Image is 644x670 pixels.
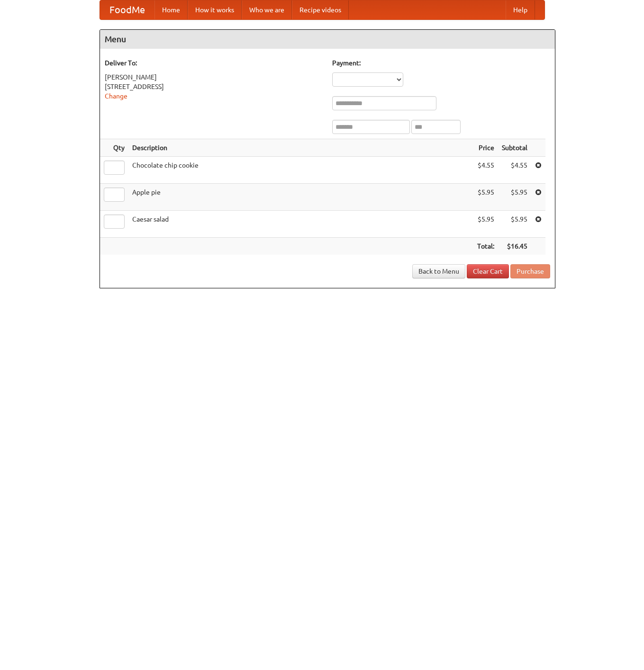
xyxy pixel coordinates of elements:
[498,238,531,255] th: $16.45
[473,184,498,211] td: $5.95
[242,0,292,19] a: Who we are
[128,184,473,211] td: Apple pie
[105,58,323,68] h5: Deliver To:
[292,0,349,19] a: Recipe videos
[100,30,555,49] h4: Menu
[128,139,473,157] th: Description
[473,157,498,184] td: $4.55
[332,58,550,68] h5: Payment:
[100,0,154,19] a: FoodMe
[100,139,128,157] th: Qty
[105,72,323,82] div: [PERSON_NAME]
[498,211,531,238] td: $5.95
[498,184,531,211] td: $5.95
[498,139,531,157] th: Subtotal
[506,0,535,19] a: Help
[510,264,550,278] button: Purchase
[128,157,473,184] td: Chocolate chip cookie
[105,82,323,91] div: [STREET_ADDRESS]
[412,264,465,278] a: Back to Menu
[473,238,498,255] th: Total:
[473,139,498,157] th: Price
[105,92,127,100] a: Change
[154,0,188,19] a: Home
[473,211,498,238] td: $5.95
[128,211,473,238] td: Caesar salad
[498,157,531,184] td: $4.55
[467,264,509,278] a: Clear Cart
[188,0,242,19] a: How it works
